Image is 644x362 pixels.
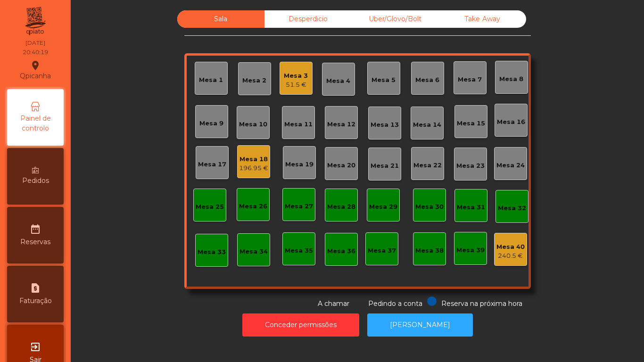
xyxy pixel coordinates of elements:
button: [PERSON_NAME] [367,313,473,337]
div: Uber/Glovo/Bolt [352,10,439,28]
div: Mesa 9 [199,119,223,128]
div: Mesa 33 [198,247,226,257]
div: Mesa 36 [327,247,355,256]
div: Take Away [439,10,526,28]
div: 51.5 € [284,80,308,90]
div: Mesa 13 [371,120,399,130]
div: [DATE] [25,39,45,47]
span: Pedidos [22,176,49,186]
img: qpiato [24,5,47,38]
span: A chamar [318,299,349,308]
div: Mesa 25 [196,202,224,212]
div: Qpicanha [20,58,51,82]
div: Mesa 37 [368,246,396,255]
div: Mesa 16 [497,117,525,127]
div: Mesa 22 [413,161,442,170]
div: Mesa 32 [498,204,526,213]
div: Mesa 24 [496,161,525,170]
div: Mesa 35 [285,246,313,255]
div: Mesa 19 [285,160,314,169]
div: Desperdicio [264,10,352,28]
div: Mesa 34 [239,247,268,256]
div: Mesa 7 [458,75,482,84]
div: Mesa 29 [369,202,397,212]
div: Mesa 18 [239,155,268,164]
div: Mesa 10 [239,120,267,129]
div: Mesa 31 [457,203,485,212]
span: Reserva na próxima hora [441,299,522,308]
span: Painel de controlo [9,114,61,133]
div: Mesa 5 [372,75,396,85]
div: Mesa 1 [199,75,223,85]
i: date_range [30,223,41,235]
div: Mesa 8 [499,74,523,84]
i: request_page [30,282,41,294]
i: exit_to_app [30,341,41,353]
div: 20:40:19 [23,48,48,57]
span: Reservas [20,237,50,247]
span: Faturação [19,296,52,306]
div: Mesa 2 [242,76,266,85]
div: Mesa 15 [457,119,485,128]
div: Mesa 28 [327,202,355,212]
div: 196.95 € [239,164,268,173]
div: Mesa 12 [327,120,355,129]
div: Mesa 3 [284,71,308,81]
div: Mesa 21 [371,161,399,171]
div: Mesa 14 [413,120,441,130]
div: Mesa 17 [198,160,226,169]
div: Mesa 6 [415,75,439,85]
span: Pedindo a conta [368,299,422,308]
button: Conceder permissões [242,313,359,337]
div: Sala [177,10,264,28]
div: Mesa 30 [415,202,444,212]
div: Mesa 40 [496,242,525,252]
div: Mesa 38 [415,246,444,255]
div: Mesa 39 [456,246,485,255]
div: Mesa 20 [327,161,355,170]
div: Mesa 4 [326,76,350,86]
div: Mesa 11 [284,120,313,129]
div: Mesa 26 [239,202,267,211]
div: 240.5 € [496,251,525,261]
div: Mesa 23 [456,161,485,171]
i: location_on [30,60,41,71]
div: Mesa 27 [285,202,313,211]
